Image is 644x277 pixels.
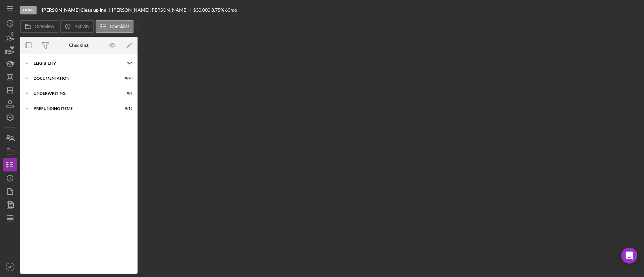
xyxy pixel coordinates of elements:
div: Underwriting [34,91,116,95]
div: 0 / 15 [120,107,132,111]
div: $30,000 [193,7,210,13]
div: 1 / 6 [120,61,132,65]
div: Eligibility [34,61,116,65]
div: Open Intercom Messenger [621,248,637,264]
div: 0 / 20 [120,76,132,80]
button: Activity [60,20,94,33]
div: Prefunding Items [34,107,116,111]
div: Checklist [69,43,89,48]
label: Overview [35,24,54,29]
div: 8.75 % [211,7,224,13]
div: Documentation [34,76,116,80]
div: 60 mo [225,7,237,13]
button: Checklist [96,20,133,33]
button: AE [3,260,17,274]
label: Activity [74,24,89,29]
div: [PERSON_NAME] [PERSON_NAME] [112,7,193,13]
div: 0 / 8 [120,91,132,95]
text: AE [8,265,12,269]
button: Overview [20,20,58,33]
div: Done [20,6,37,14]
label: Checklist [110,24,129,29]
b: [PERSON_NAME] Clean up Inn [42,7,106,13]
